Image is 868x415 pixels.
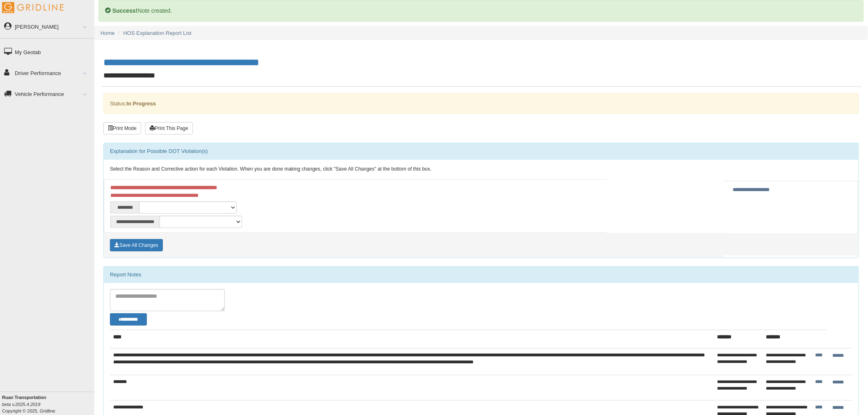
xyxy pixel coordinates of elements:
[101,30,115,36] a: Home
[126,100,156,107] strong: In Progress
[104,143,859,160] div: Explanation for Possible DOT Violation(s)
[103,122,141,135] button: Print Mode
[110,239,163,251] button: Save
[2,395,46,400] b: Ruan Transportation
[110,313,147,326] button: Change Filter Options
[2,394,94,414] div: Copyright © 2025, Gridline
[103,93,859,114] div: Status:
[104,160,859,179] div: Select the Reason and Corrective action for each Violation. When you are done making changes, cli...
[145,122,193,135] button: Print This Page
[104,267,859,283] div: Report Notes
[2,2,64,13] img: Gridline
[112,7,137,14] b: Success!
[123,30,192,36] a: HOS Explanation Report List
[2,402,40,407] i: beta v.2025.4.2019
